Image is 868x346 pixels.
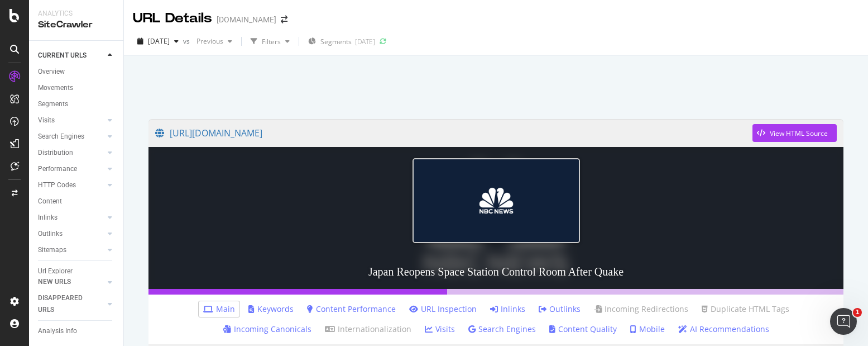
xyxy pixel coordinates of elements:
[468,324,536,335] a: Search Engines
[425,324,455,335] a: Visits
[133,32,183,50] button: [DATE]
[262,37,281,46] div: Filters
[413,158,580,243] img: Japan Reopens Space Station Control Room After Quake
[38,244,104,256] a: Sitemaps
[38,9,114,18] div: Analytics
[223,324,311,335] a: Incoming Canonicals
[192,32,237,50] button: Previous
[38,266,73,277] div: Url Explorer
[38,131,84,143] div: Search Engines
[490,304,525,315] a: Inlinks
[38,50,87,61] div: CURRENT URLS
[203,304,235,315] a: Main
[38,82,73,94] div: Movements
[830,308,857,335] iframe: Intercom live chat
[155,119,752,147] a: [URL][DOMAIN_NAME]
[38,244,66,256] div: Sitemaps
[281,16,287,23] div: arrow-right-arrow-left
[38,179,104,191] a: HTTP Codes
[38,115,104,126] a: Visits
[217,14,276,25] div: [DOMAIN_NAME]
[38,228,104,240] a: Outlinks
[38,163,77,175] div: Performance
[38,98,68,110] div: Segments
[38,292,104,316] a: DISAPPEARED URLS
[38,18,114,31] div: SiteCrawler
[183,36,192,46] span: vs
[355,37,375,46] div: [DATE]
[246,32,294,50] button: Filters
[38,325,77,337] div: Analysis Info
[320,37,352,46] span: Segments
[630,324,665,335] a: Mobile
[38,212,57,224] div: Inlinks
[133,9,212,28] div: URL Details
[38,131,104,143] a: Search Engines
[148,254,843,289] h3: Japan Reopens Space Station Control Room After Quake
[678,324,769,335] a: AI Recommendations
[192,36,223,46] span: Previous
[38,115,55,126] div: Visits
[38,228,63,240] div: Outlinks
[752,124,837,142] button: View HTML Source
[853,308,862,317] span: 1
[702,304,789,315] a: Duplicate HTML Tags
[539,304,581,315] a: Outlinks
[38,66,65,78] div: Overview
[38,82,116,94] a: Movements
[38,212,104,224] a: Inlinks
[38,98,116,110] a: Segments
[38,325,116,337] a: Analysis Info
[148,36,170,46] span: 2025 Aug. 3rd
[307,304,396,315] a: Content Performance
[38,179,76,191] div: HTTP Codes
[248,304,294,315] a: Keywords
[38,50,104,61] a: CURRENT URLS
[409,304,477,315] a: URL Inspection
[38,163,104,175] a: Performance
[38,266,116,277] a: Url Explorer
[38,147,104,159] a: Distribution
[770,129,828,138] div: View HTML Source
[549,324,617,335] a: Content Quality
[325,324,411,335] a: Internationalization
[304,32,380,50] button: Segments[DATE]
[594,304,688,315] a: Incoming Redirections
[38,276,71,288] div: NEW URLS
[38,66,116,78] a: Overview
[38,276,104,288] a: NEW URLS
[38,292,94,316] div: DISAPPEARED URLS
[38,196,116,207] a: Content
[38,147,73,159] div: Distribution
[38,196,62,207] div: Content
